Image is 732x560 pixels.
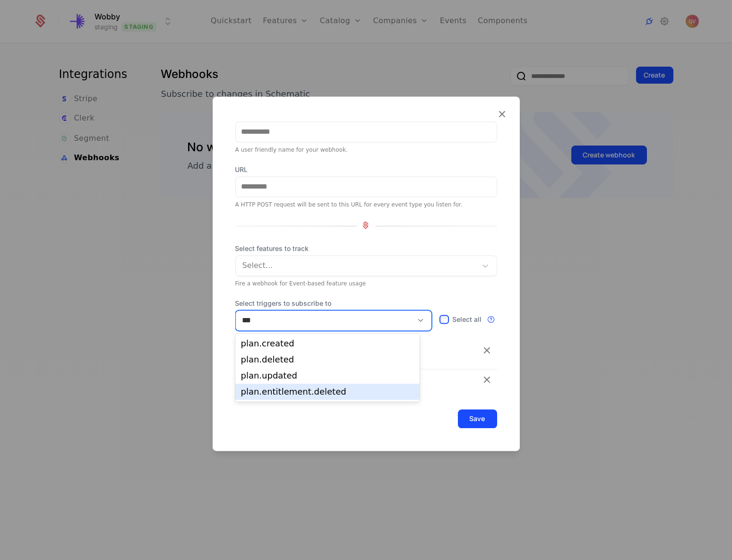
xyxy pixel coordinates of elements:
[241,371,414,380] div: plan.updated
[235,280,497,287] div: Fire a webhook for Event-based feature usage
[241,339,414,348] div: plan.created
[242,260,472,271] div: Select...
[235,299,432,308] span: Select triggers to subscribe to
[241,355,414,364] div: plan.deleted
[453,316,482,323] span: Select all
[439,315,448,324] input: Select all
[241,388,414,396] div: plan.entitlement.deleted
[235,146,497,154] div: A user friendly name for your webhook.
[235,165,497,174] label: URL
[235,244,497,253] span: Select features to track
[235,201,497,208] div: A HTTP POST request will be sent to this URL for every event type you listen for.
[458,409,497,428] button: Save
